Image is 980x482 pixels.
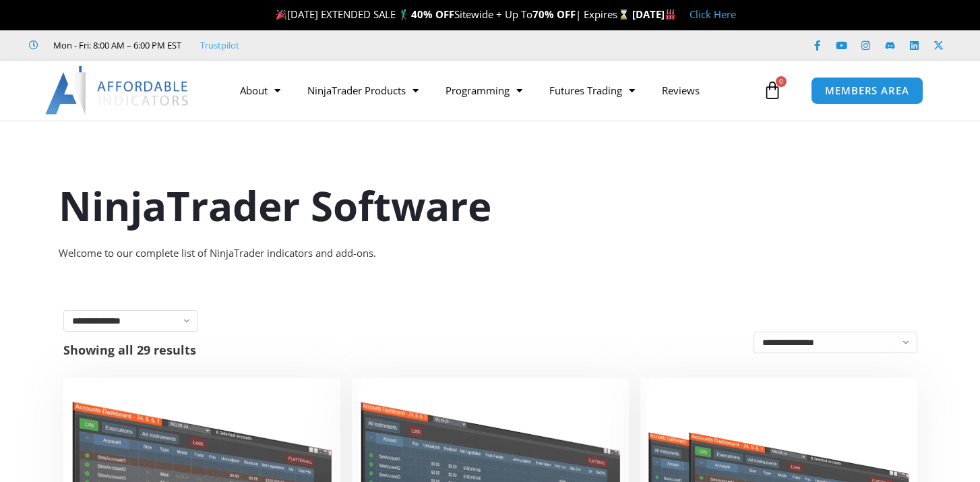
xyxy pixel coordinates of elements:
select: Shop order [754,332,917,353]
strong: 70% OFF [532,7,576,21]
strong: [DATE] [632,7,676,21]
a: Programming [432,75,536,106]
img: LogoAI | Affordable Indicators – NinjaTrader [45,66,190,115]
a: Trustpilot [200,37,239,53]
a: 0 [743,71,802,110]
span: Mon - Fri: 8:00 AM – 6:00 PM EST [50,37,181,53]
a: MEMBERS AREA [811,77,923,104]
div: Welcome to our complete list of NinjaTrader indicators and add-ons. [59,244,921,263]
a: Reviews [648,75,713,106]
span: MEMBERS AREA [825,86,909,96]
span: [DATE] EXTENDED SALE 🏌️‍♂️ Sitewide + Up To | Expires [273,7,632,21]
p: Showing all 29 results [63,344,196,356]
strong: 40% OFF [411,7,454,21]
img: ⌛ [619,9,629,20]
a: Futures Trading [536,75,648,106]
a: About [226,75,294,106]
img: 🎉 [276,9,286,20]
nav: Menu [226,75,760,106]
a: Click Here [690,7,736,21]
a: NinjaTrader Products [294,75,432,106]
span: 0 [776,76,787,87]
img: 🏭 [665,9,675,20]
h1: NinjaTrader Software [59,177,921,234]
